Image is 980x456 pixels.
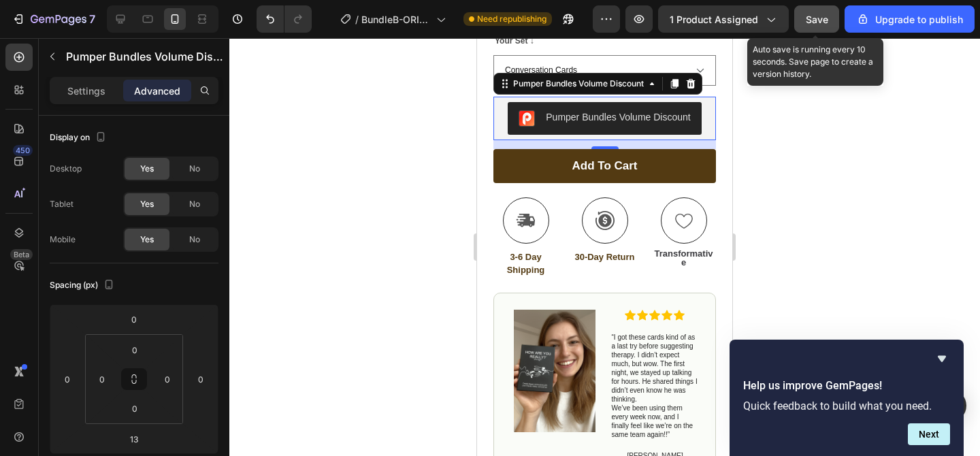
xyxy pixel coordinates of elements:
[16,111,239,145] button: Add to cart
[92,369,112,389] input: 0px
[135,365,221,401] p: We’ve been using them every week now, and I finally feel like we’re on the same team again!!”
[189,163,200,175] span: No
[120,309,148,329] input: 0
[97,214,157,224] strong: 30-Day Return
[69,72,213,86] div: Pumper Bundles Volume Discount
[50,163,82,175] div: Desktop
[5,5,101,33] button: 7
[140,163,154,175] span: Yes
[670,12,758,27] span: 1 product assigned
[743,400,950,412] p: Quick feedback to build what you need.
[355,12,359,27] span: /
[134,84,180,98] p: Advanced
[10,249,33,260] div: Beta
[67,84,105,98] p: Settings
[31,64,224,97] button: Pumper Bundles Volume Discount
[856,12,963,27] div: Upgrade to publish
[57,369,78,389] input: 0
[157,369,178,389] input: 0px
[257,5,312,33] div: Undo/Redo
[908,423,950,445] button: Next question
[658,5,789,33] button: 1 product assigned
[189,198,200,210] span: No
[121,398,148,419] input: 0px
[66,48,227,65] p: Pumper Bundles Volume Discount
[477,38,732,456] iframe: Design area
[743,351,950,445] div: Help us improve GemPages!
[42,72,58,88] img: CIumv63twf4CEAE=.png
[361,12,431,27] span: BundleB-ORIG-2 more options below
[178,210,236,229] span: Transformative
[50,276,117,295] div: Spacing (px)
[845,5,975,33] button: Upgrade to publish
[33,39,169,52] div: Pumper Bundles Volume Discount
[95,120,160,135] div: Add to cart
[794,5,839,33] button: Save
[50,198,73,210] div: Tablet
[743,378,950,394] h2: Help us improve GemPages!
[934,351,950,367] button: Hide survey
[120,429,148,449] input: 13
[121,340,148,360] input: 0px
[50,129,109,147] div: Display on
[806,14,828,25] span: Save
[13,145,33,156] div: 450
[477,13,546,25] span: Need republishing
[50,233,76,246] div: Mobile
[37,272,118,394] img: gempages_574093620253033518-e7470f59-0a76-493d-80fc-643a0112fe79.jpg
[135,295,221,365] p: “I got these cards kind of as a last try before suggesting therapy. I didn’t expect much, but wow...
[140,198,154,210] span: Yes
[89,11,95,27] p: 7
[140,233,154,246] span: Yes
[189,233,200,246] span: No
[191,369,211,389] input: 0
[30,214,68,237] span: 3-6 Day Shipping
